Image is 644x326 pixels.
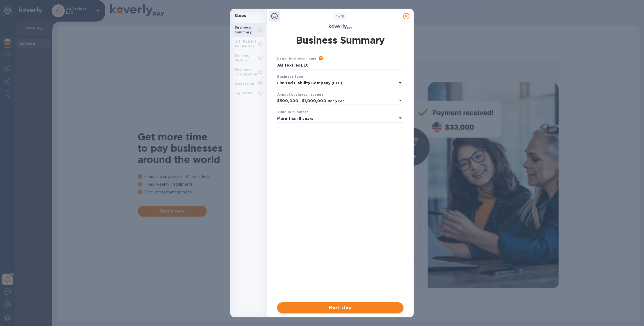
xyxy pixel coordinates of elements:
b: $500,000 - $1,000,000 per year [277,99,344,103]
b: Signature [235,91,253,95]
b: Time in business [277,110,309,114]
b: Business Information [235,67,257,76]
b: Legal business name [277,56,317,60]
b: of 6 [336,14,344,18]
b: More than 5 years [277,116,313,121]
b: Steps [235,13,246,18]
h1: Business Summary [296,33,385,47]
b: Banking Details [235,53,250,62]
span: 1 [336,14,338,18]
b: Annual business revenue [277,92,324,96]
span: Next step [282,304,399,311]
input: Enter legal business name [277,61,404,70]
button: Next step [277,302,404,313]
b: Limited Liability Company (LLC) [277,81,342,85]
b: U.S. Patriot Act Notice [235,39,256,48]
b: Ownership [235,82,254,86]
b: Business type [277,75,303,79]
b: Business Summary [235,25,252,34]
